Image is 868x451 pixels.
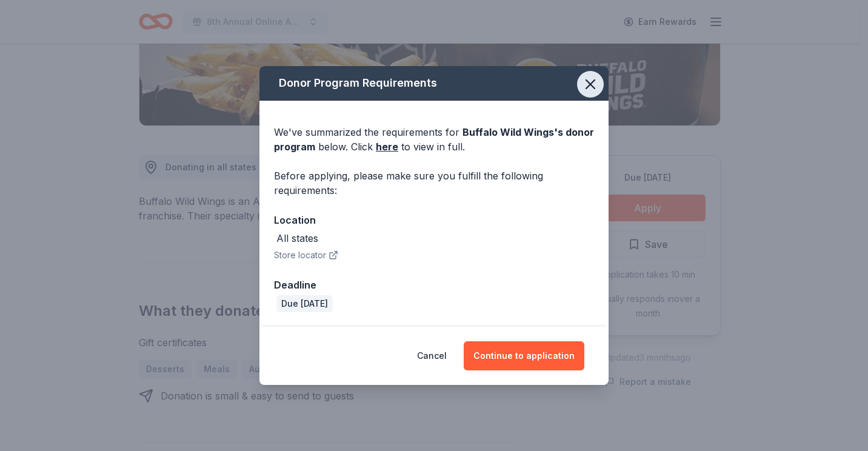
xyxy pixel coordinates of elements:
div: Before applying, please make sure you fulfill the following requirements: [274,169,594,198]
div: Location [274,212,594,228]
div: All states [276,231,318,246]
div: Donor Program Requirements [259,66,609,101]
div: Deadline [274,277,594,293]
div: Due [DATE] [276,295,333,312]
div: We've summarized the requirements for below. Click to view in full. [274,125,594,154]
button: Continue to application [464,341,584,370]
button: Cancel [417,341,447,370]
a: here [376,139,398,154]
button: Store locator [274,248,338,262]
